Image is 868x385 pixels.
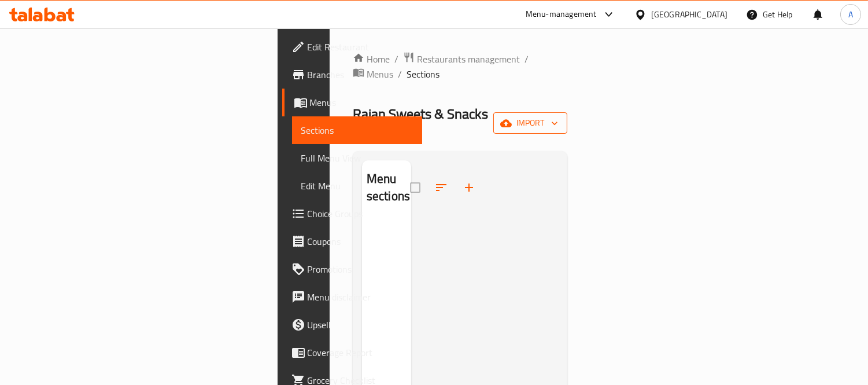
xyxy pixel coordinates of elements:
div: [GEOGRAPHIC_DATA] [651,8,727,21]
span: A [848,8,853,21]
a: Promotions [282,255,423,283]
span: Full Menu View [301,151,413,165]
a: Upsell [282,311,423,339]
a: Choice Groups [282,200,423,228]
span: Restaurants management [417,52,520,66]
a: Edit Menu [292,172,423,200]
span: Sections [301,123,413,137]
a: Branches [282,61,423,89]
li: / [525,52,529,66]
div: Menu-management [526,8,597,21]
span: Branches [308,68,413,82]
a: Full Menu View [292,144,423,172]
span: Edit Restaurant [308,40,413,54]
span: Sections [407,67,439,81]
span: Upsell [308,318,413,332]
span: Menus [310,96,413,109]
span: Edit Menu [301,179,413,193]
a: Edit Restaurant [282,33,423,61]
button: import [493,112,567,134]
span: Coupons [308,234,413,248]
button: Add section [455,174,483,201]
span: Menu disclaimer [308,290,413,304]
nav: Menu sections [362,215,411,225]
span: import [503,116,558,130]
a: Restaurants management [403,52,520,67]
a: Sections [292,116,423,144]
nav: breadcrumb [353,52,568,82]
a: Coupons [282,228,423,255]
span: Choice Groups [308,207,413,221]
a: Menus [282,89,423,116]
span: Coverage Report [308,346,413,360]
span: Promotions [308,262,413,276]
a: Menu disclaimer [282,283,423,311]
a: Coverage Report [282,339,423,366]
